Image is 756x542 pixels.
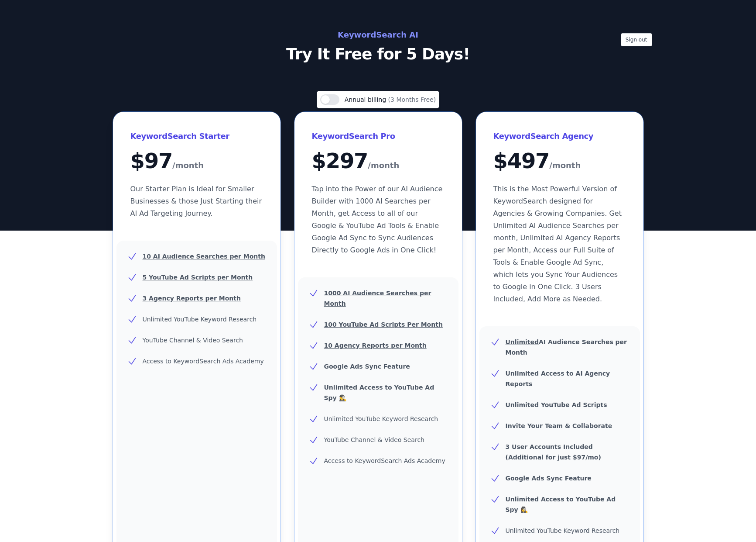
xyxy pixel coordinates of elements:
[621,33,652,46] button: Sign out
[183,45,574,63] p: Try It Free for 5 Days!
[312,150,445,173] div: $ 297
[143,274,253,281] u: 5 YouTube Ad Scripts per Month
[506,401,607,408] b: Unlimited YouTube Ad Scripts
[345,96,388,103] span: Annual billing
[493,185,622,303] span: This is the Most Powerful Version of KeywordSearch designed for Agencies & Growing Companies. Get...
[506,338,539,345] u: Unlimited
[143,253,265,260] u: 10 AI Audience Searches per Month
[183,28,574,42] h2: KeywordSearch AI
[143,295,241,302] u: 3 Agency Reports per Month
[549,159,581,173] span: /month
[506,496,616,513] b: Unlimited Access to YouTube Ad Spy 🕵️‍♀️
[324,321,443,328] u: 100 YouTube Ad Scripts Per Month
[312,185,443,254] span: Tap into the Power of our AI Audience Builder with 1000 AI Searches per Month, get Access to all ...
[143,316,257,323] span: Unlimited YouTube Keyword Research
[324,363,410,370] b: Google Ads Sync Feature
[130,150,263,173] div: $ 97
[130,185,262,217] span: Our Starter Plan is Ideal for Smaller Businesses & those Just Starting their AI Ad Targeting Jour...
[324,436,424,443] span: YouTube Channel & Video Search
[312,129,445,143] h3: KeywordSearch Pro
[493,150,626,173] div: $ 497
[506,338,627,356] b: AI Audience Searches per Month
[324,384,434,401] b: Unlimited Access to YouTube Ad Spy 🕵️‍♀️
[130,129,263,143] h3: KeywordSearch Starter
[493,129,626,143] h3: KeywordSearch Agency
[506,527,620,534] span: Unlimited YouTube Keyword Research
[143,358,264,365] span: Access to KeywordSearch Ads Academy
[506,443,601,461] b: 3 User Accounts Included (Additional for just $97/mo)
[324,342,427,349] u: 10 Agency Reports per Month
[388,96,436,103] span: (3 Months Free)
[506,422,612,429] b: Invite Your Team & Collaborate
[368,159,399,173] span: /month
[143,337,243,344] span: YouTube Channel & Video Search
[506,370,610,387] b: Unlimited Access to AI Agency Reports
[324,457,445,464] span: Access to KeywordSearch Ads Academy
[324,290,431,307] u: 1000 AI Audience Searches per Month
[324,415,438,422] span: Unlimited YouTube Keyword Research
[506,475,592,482] b: Google Ads Sync Feature
[172,159,204,173] span: /month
